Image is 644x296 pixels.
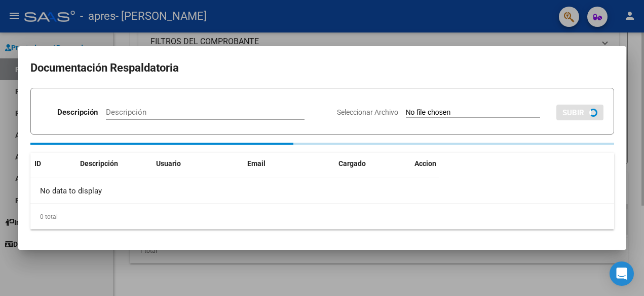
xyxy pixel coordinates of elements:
span: Email [247,159,266,168]
h2: Documentación Respaldatoria [30,58,614,78]
span: Cargado [338,159,366,168]
span: Descripción [80,159,118,168]
p: Descripción [57,107,98,118]
datatable-header-cell: Accion [410,153,461,175]
datatable-header-cell: Usuario [152,153,243,175]
datatable-header-cell: Email [243,153,334,175]
datatable-header-cell: Cargado [334,153,410,175]
datatable-header-cell: Descripción [76,153,152,175]
span: Usuario [156,159,181,168]
button: SUBIR [556,105,603,120]
span: Accion [414,159,436,168]
div: No data to display [30,178,439,204]
span: ID [34,159,41,168]
span: SUBIR [562,108,584,117]
span: Seleccionar Archivo [337,108,398,116]
div: Open Intercom Messenger [610,261,634,286]
div: 0 total [30,204,614,229]
datatable-header-cell: ID [30,153,76,175]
